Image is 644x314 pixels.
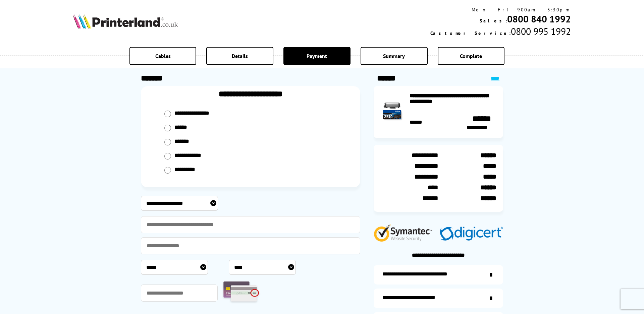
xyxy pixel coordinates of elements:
a: additional-ink [374,265,503,285]
span: Cables [155,53,171,59]
img: Printerland Logo [73,14,178,29]
span: Details [232,53,248,59]
span: 0800 995 1992 [511,25,571,38]
span: Complete [460,53,482,59]
span: Payment [307,53,327,59]
span: Customer Service: [430,30,511,36]
a: 0800 840 1992 [507,13,571,25]
span: Sales: [480,18,507,24]
a: items-arrive [374,289,503,308]
div: Mon - Fri 9:00am - 5:30pm [430,7,571,13]
span: Summary [383,53,405,59]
